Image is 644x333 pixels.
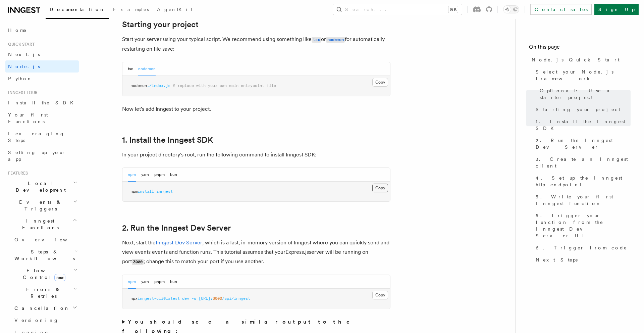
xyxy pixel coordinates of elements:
[536,175,631,188] span: 4. Set up the Inngest http endpoint
[122,104,390,114] p: Now let's add Inngest to your project.
[533,134,631,153] a: 2. Run the Inngest Dev Server
[199,296,213,301] span: [URL]:
[5,215,79,234] button: Inngest Functions
[529,54,631,66] a: Node.js Quick Start
[372,184,388,192] button: Copy
[12,267,74,281] span: Flow Control
[12,286,73,299] span: Errors & Retries
[594,4,639,15] a: Sign Up
[536,137,631,150] span: 2. Run the Inngest Dev Server
[8,100,77,105] span: Install the SDK
[5,24,79,36] a: Home
[46,2,109,19] a: Documentation
[113,7,149,12] span: Examples
[154,168,165,182] button: pnpm
[12,302,79,314] button: Cancellation
[5,97,79,109] a: Install the SDK
[54,274,65,281] span: new
[141,275,149,289] button: yarn
[130,296,138,301] span: npx
[122,20,199,29] a: Starting your project
[122,150,390,159] p: In your project directory's root, run the following command to install Inngest SDK:
[109,2,153,18] a: Examples
[222,296,250,301] span: /api/inngest
[12,314,79,326] a: Versioning
[5,128,79,146] a: Leveraging Steps
[182,296,189,301] span: dev
[533,191,631,209] a: 5. Write your first Inngest function
[192,296,196,301] span: -u
[372,291,388,299] button: Copy
[533,153,631,172] a: 3. Create an Inngest client
[122,238,390,267] p: Next, start the , which is a fast, in-memory version of Inngest where you can quickly send and vi...
[8,112,48,124] span: Your first Functions
[170,275,177,289] button: bun
[537,85,631,103] a: Optional: Use a starter project
[333,4,462,15] button: Search...⌘K
[530,4,592,15] a: Contact sales
[5,42,35,47] span: Quick start
[50,7,105,12] span: Documentation
[448,6,458,13] kbd: ⌘K
[138,189,154,194] span: install
[5,171,28,176] span: Features
[8,64,40,69] span: Node.js
[173,83,276,88] span: # replace with your own main entrypoint file
[536,244,627,251] span: 6. Trigger from code
[8,131,65,143] span: Leveraging Steps
[170,168,177,182] button: bun
[5,180,73,193] span: Local Development
[12,305,70,312] span: Cancellation
[154,275,165,289] button: pnpm
[14,237,84,242] span: Overview
[536,256,578,263] span: Next Steps
[533,172,631,191] a: 4. Set up the Inngest http endpoint
[12,246,79,265] button: Steps & Workflows
[536,118,631,132] span: 1. Install the Inngest SDK
[8,150,66,162] span: Setting up your app
[533,115,631,134] a: 1. Install the Inngest SDK
[5,60,79,73] a: Node.js
[532,56,620,63] span: Node.js Quick Start
[312,36,321,42] a: tsx
[5,146,79,165] a: Setting up your app
[372,78,388,87] button: Copy
[138,296,180,301] span: inngest-cli@latest
[130,83,147,88] span: nodemon
[536,106,620,113] span: Starting your project
[12,234,79,246] a: Overview
[128,275,136,289] button: npm
[5,90,38,95] span: Inngest tour
[130,189,138,194] span: npm
[5,199,73,212] span: Events & Triggers
[5,177,79,196] button: Local Development
[533,254,631,266] a: Next Steps
[533,103,631,115] a: Starting your project
[156,189,173,194] span: inngest
[5,196,79,215] button: Events & Triggers
[14,318,59,323] span: Versioning
[326,36,345,42] a: nodemon
[122,135,213,145] a: 1. Install the Inngest SDK
[326,37,345,43] code: nodemon
[312,37,321,43] code: tsx
[147,83,170,88] span: ./index.js
[533,209,631,242] a: 5. Trigger your function from the Inngest Dev Server UI
[540,87,631,101] span: Optional: Use a starter project
[153,2,197,18] a: AgentKit
[128,62,133,76] button: tsx
[529,43,631,54] h4: On this page
[8,27,27,34] span: Home
[122,223,231,233] a: 2. Run the Inngest Dev Server
[156,239,202,246] a: Inngest Dev Server
[536,193,631,207] span: 5. Write your first Inngest function
[5,73,79,85] a: Python
[157,7,193,12] span: AgentKit
[12,283,79,302] button: Errors & Retries
[533,242,631,254] a: 6. Trigger from code
[536,212,631,239] span: 5. Trigger your function from the Inngest Dev Server UI
[141,168,149,182] button: yarn
[5,109,79,128] a: Your first Functions
[138,62,156,76] button: nodemon
[12,265,79,283] button: Flow Controlnew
